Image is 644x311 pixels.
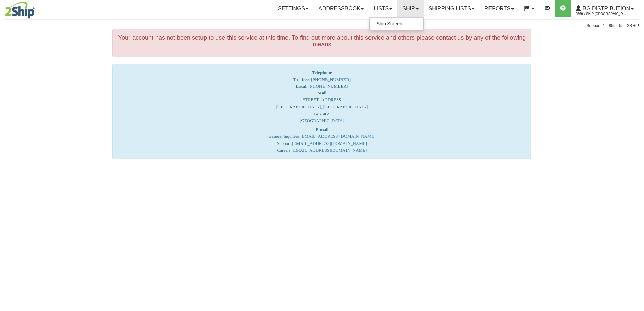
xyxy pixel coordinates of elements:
[369,0,397,17] a: Lists
[268,127,376,153] font: General Inquiries: Support: Careers:
[424,0,479,17] a: Shipping lists
[576,10,626,17] span: 2569 / Ship [GEOGRAPHIC_DATA]
[312,70,332,75] strong: Telephone
[628,121,643,190] iframe: chat widget
[5,2,35,19] img: logo2569.jpg
[377,21,402,26] span: Ship Screen
[581,6,630,12] span: BG Distribution
[479,0,519,17] a: Reports
[276,90,368,123] font: [STREET_ADDRESS] [GEOGRAPHIC_DATA], [GEOGRAPHIC_DATA] L4K 4G9 [GEOGRAPHIC_DATA]
[118,35,526,48] h4: Your account has not been setup to use this service at this time. To find out more about this ser...
[292,148,367,153] a: [EMAIL_ADDRESS][DOMAIN_NAME]
[317,90,326,95] strong: Mail
[313,0,369,17] a: Addressbook
[571,0,639,17] a: BG Distribution 2569 / Ship [GEOGRAPHIC_DATA]
[292,141,367,146] a: [EMAIL_ADDRESS][DOMAIN_NAME]
[273,0,313,17] a: Settings
[316,127,329,132] strong: E-mail
[370,19,423,28] a: Ship Screen
[300,134,375,139] a: [EMAIL_ADDRESS][DOMAIN_NAME]
[397,0,423,17] a: Ship
[293,70,351,89] span: Toll free: [PHONE_NUMBER] Local: [PHONE_NUMBER]
[5,23,639,29] div: Support: 1 - 855 - 55 - 2SHIP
